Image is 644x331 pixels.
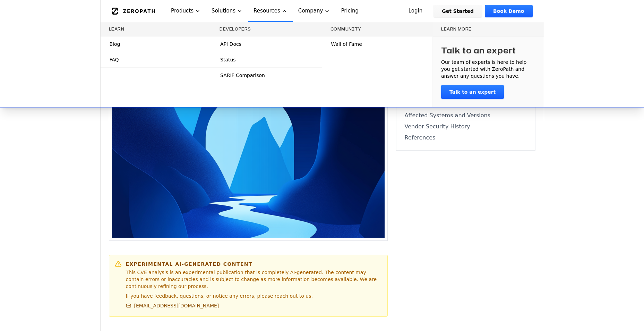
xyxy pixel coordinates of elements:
[211,52,322,67] a: Status
[433,5,482,17] a: Get Started
[110,56,119,63] span: FAQ
[126,302,219,309] a: [EMAIL_ADDRESS][DOMAIN_NAME]
[331,41,362,48] span: Wall of Fame
[441,59,535,79] p: Our team of experts is here to help you get started with ZeroPath and answer any questions you have.
[126,269,382,290] p: This CVE analysis is an experimental publication that is completely AI-generated. The content may...
[405,122,527,131] a: Vendor Security History
[112,71,385,238] img: Brief Summary: Zscaler SAML Authentication Signature Verification Flaw (CVE-2025-54982)
[441,85,504,99] a: Talk to an expert
[220,41,241,48] span: API Docs
[441,26,535,32] h3: Learn more
[109,26,203,32] h3: Learn
[220,72,265,79] span: SARIF Comparison
[405,111,527,120] a: Affected Systems and Versions
[110,41,120,48] span: Blog
[126,261,382,268] h6: Experimental AI-Generated Content
[220,26,314,32] h3: Developers
[211,68,322,83] a: SARIF Comparison
[101,52,211,67] a: FAQ
[126,292,382,299] p: If you have feedback, questions, or notice any errors, please reach out to us.
[400,5,431,17] a: Login
[220,56,236,63] span: Status
[485,5,532,17] a: Book Demo
[211,36,322,52] a: API Docs
[330,26,424,32] h3: Community
[405,134,527,142] a: References
[322,36,433,52] a: Wall of Fame
[441,45,516,56] h3: Talk to an expert
[101,36,211,52] a: Blog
